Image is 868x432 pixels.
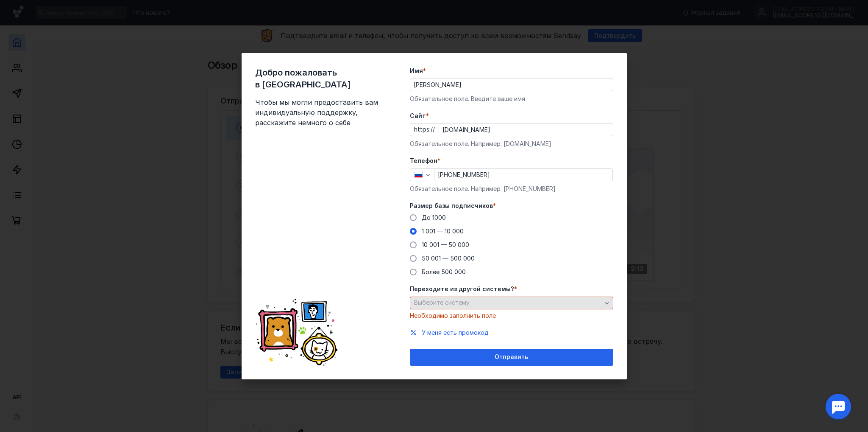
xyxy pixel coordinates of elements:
div: Обязательное поле. Например: [DOMAIN_NAME] [410,140,613,148]
span: 1 001 — 10 000 [422,227,464,235]
button: У меня есть промокод [422,328,489,337]
span: Выберите систему [414,299,470,306]
span: Чтобы мы могли предоставить вам индивидуальную поддержку, расскажите немного о себе [255,97,382,128]
div: Обязательное поле. Например: [PHONE_NUMBER] [410,185,613,193]
span: Телефон [410,157,437,165]
span: 50 001 — 500 000 [422,255,475,262]
span: До 1000 [422,214,446,221]
span: У меня есть промокод [422,329,489,336]
span: Переходите из другой системы? [410,285,514,293]
span: Более 500 000 [422,268,466,275]
div: Необходимо заполнить поле [410,311,613,320]
span: Добро пожаловать в [GEOGRAPHIC_DATA] [255,67,382,90]
div: Обязательное поле. Введите ваше имя [410,95,613,103]
span: Размер базы подписчиков [410,202,493,210]
button: Отправить [410,349,613,366]
span: Отправить [495,353,528,361]
button: Выберите систему [410,297,613,309]
span: 10 001 — 50 000 [422,241,469,248]
span: Cайт [410,112,426,120]
span: Имя [410,67,423,75]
